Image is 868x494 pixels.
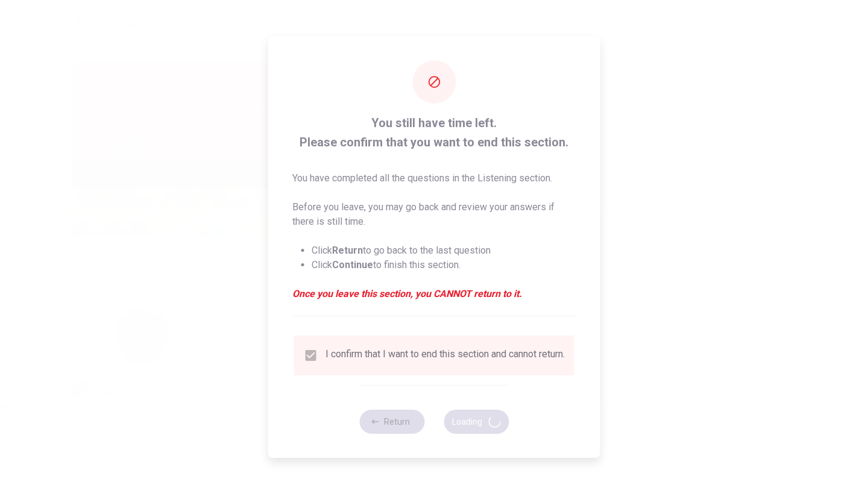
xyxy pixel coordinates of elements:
button: Loading [444,410,509,434]
em: Once you leave this section, you CANNOT return to it. [292,287,576,301]
li: Click to finish this section. [312,258,576,272]
p: Before you leave, you may go back and review your answers if there is still time. [292,200,576,229]
span: You still have time left. Please confirm that you want to end this section. [292,113,576,152]
strong: Continue [332,259,373,270]
li: Click to go back to the last question [312,243,576,258]
p: You have completed all the questions in the Listening section. [292,171,576,186]
strong: Return [332,245,363,256]
div: I confirm that I want to end this section and cannot return. [325,348,565,363]
button: Return [359,410,424,434]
